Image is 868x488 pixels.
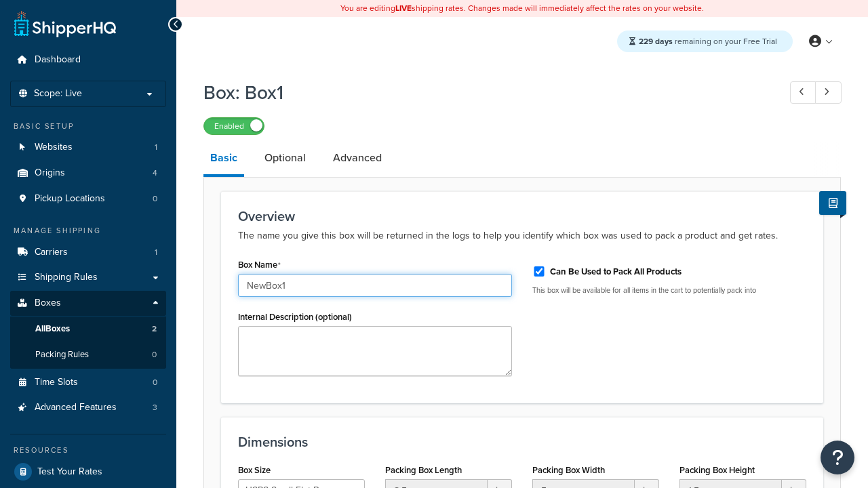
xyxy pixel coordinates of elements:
[385,465,462,475] label: Packing Box Length
[10,240,166,265] a: Carriers1
[204,118,264,134] label: Enabled
[10,225,166,237] div: Manage Shipping
[10,342,166,367] li: Packing Rules
[238,434,806,449] h3: Dimensions
[10,460,166,484] a: Test Your Rates
[35,349,89,361] span: Packing Rules
[35,247,68,258] span: Carriers
[238,312,352,322] label: Internal Description (optional)
[819,191,846,215] button: Show Help Docs
[153,193,157,205] span: 0
[395,2,412,14] b: LIVE
[34,88,82,100] span: Scope: Live
[10,291,166,316] a: Boxes
[10,265,166,290] a: Shipping Rules
[153,377,157,388] span: 0
[790,81,816,104] a: Previous Record
[326,142,389,174] a: Advanced
[10,186,166,211] li: Pickup Locations
[152,349,157,361] span: 0
[10,291,166,368] li: Boxes
[10,135,166,160] li: Websites
[153,402,157,413] span: 3
[35,377,78,388] span: Time Slots
[10,395,166,420] a: Advanced Features3
[155,247,157,258] span: 1
[10,240,166,265] li: Carriers
[10,121,166,132] div: Basic Setup
[532,465,605,475] label: Packing Box Width
[35,167,65,179] span: Origins
[639,35,673,47] strong: 229 days
[532,285,806,296] p: This box will be available for all items in the cart to potentially pack into
[35,193,105,205] span: Pickup Locations
[35,142,73,153] span: Websites
[238,260,281,270] label: Box Name
[10,135,166,160] a: Websites1
[35,323,70,335] span: All Boxes
[10,317,166,342] a: AllBoxes2
[35,402,117,413] span: Advanced Features
[35,272,98,283] span: Shipping Rules
[10,445,166,456] div: Resources
[10,161,166,186] a: Origins4
[10,342,166,367] a: Packing Rules0
[821,441,854,474] button: Open Resource Center
[10,161,166,186] li: Origins
[238,209,806,224] h3: Overview
[155,142,157,153] span: 1
[35,298,61,309] span: Boxes
[35,54,81,66] span: Dashboard
[10,186,166,211] a: Pickup Locations0
[10,395,166,420] li: Advanced Features
[10,47,166,73] a: Dashboard
[550,266,682,278] label: Can Be Used to Pack All Products
[203,79,765,106] h1: Box: Box1
[238,228,806,244] p: The name you give this box will be returned in the logs to help you identify which box was used t...
[153,167,157,179] span: 4
[10,370,166,395] a: Time Slots0
[203,142,244,177] a: Basic
[679,465,755,475] label: Packing Box Height
[10,370,166,395] li: Time Slots
[152,323,157,335] span: 2
[238,465,271,475] label: Box Size
[258,142,313,174] a: Optional
[37,466,102,478] span: Test Your Rates
[815,81,842,104] a: Next Record
[639,35,777,47] span: remaining on your Free Trial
